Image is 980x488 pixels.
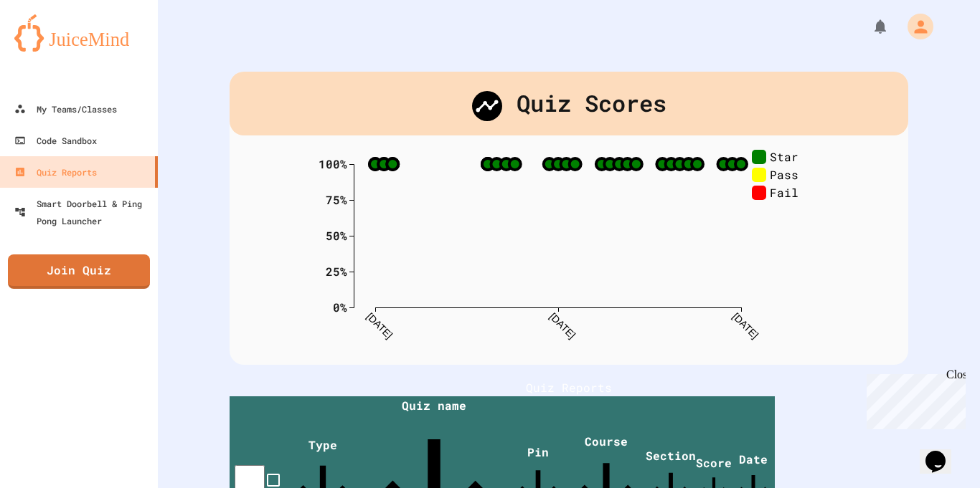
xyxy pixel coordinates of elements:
[14,100,117,118] div: My Teams/Classes
[6,6,99,91] div: Chat with us now!Close
[861,368,966,429] iframe: chat widget
[326,263,347,278] text: 25%
[230,379,908,396] h1: Quiz Reports
[892,10,937,43] div: My Account
[14,163,97,181] div: Quiz Reports
[333,299,347,314] text: 0%
[326,227,347,242] text: 50%
[230,72,908,135] div: Quiz Scores
[14,195,152,229] div: Smart Doorbell & Ping Pong Launcher
[730,310,760,340] text: [DATE]
[770,166,798,181] text: Pass
[770,148,798,163] text: Star
[8,254,150,289] a: Join Quiz
[319,156,347,171] text: 100%
[547,310,578,340] text: [DATE]
[364,310,395,340] text: [DATE]
[770,184,798,199] text: Fail
[14,132,97,149] div: Code Sandbox
[14,14,143,52] img: logo-orange.svg
[326,191,347,206] text: 75%
[920,431,966,474] iframe: chat widget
